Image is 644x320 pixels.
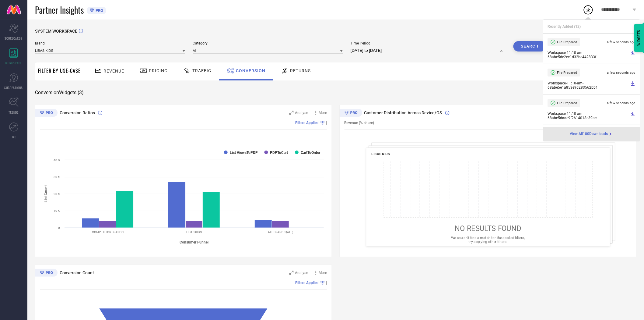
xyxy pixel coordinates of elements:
[607,40,635,44] span: a few seconds ago
[557,71,577,75] span: File Prepared
[351,47,506,54] input: Select time period
[60,110,95,115] span: Conversion Ratios
[345,121,374,125] span: Revenue (% share)
[557,40,577,44] span: File Prepared
[5,85,23,90] span: SUGGESTIONS
[607,71,635,75] span: a few seconds ago
[631,51,635,59] a: Download
[103,69,124,73] span: Revenue
[326,281,327,285] span: |
[455,224,521,233] span: NO RESULTS FOUND
[230,151,258,155] text: List ViewsToPDP
[60,270,94,275] span: Conversion Count
[289,271,294,275] svg: Zoom
[319,111,327,115] span: More
[35,109,58,118] div: Premium
[607,101,635,105] span: a few seconds ago
[35,269,58,278] div: Premium
[35,90,84,96] span: Conversion Widgets ( 3 )
[570,132,613,137] a: View All180Downloads
[548,24,581,29] span: Recently Added ( 12 )
[296,121,319,125] span: Filters Applied
[180,240,209,244] tspan: Consumer Funnel
[513,41,546,52] button: Search
[631,112,635,120] a: Download
[192,68,211,73] span: Traffic
[351,41,506,45] span: Time Period
[54,158,60,162] text: 40 %
[9,110,19,115] span: TRENDS
[548,81,629,90] span: Workspace - 11:10-am - 68abe5e1a853e96283562bbf
[54,175,60,179] text: 30 %
[583,4,594,15] div: Open download list
[268,230,293,234] text: ALL BRANDS (ALL)
[58,226,60,229] text: 0
[548,112,629,120] span: Workspace - 11:10-am - 68abe5daac9f2614018c39bc
[319,271,327,275] span: More
[94,8,103,13] span: PRO
[236,68,265,73] span: Conversion
[340,109,362,118] div: Premium
[11,135,17,139] span: FWD
[149,68,168,73] span: Pricing
[187,230,202,234] text: LIBAS KIDS
[289,111,294,115] svg: Zoom
[54,209,60,212] text: 10 %
[296,281,319,285] span: Filters Applied
[270,151,288,155] text: PDPToCart
[364,110,442,115] span: Customer Distribution Across Device/OS
[326,121,327,125] span: |
[631,81,635,90] a: Download
[295,271,308,275] span: Analyse
[290,68,311,73] span: Returns
[38,67,81,74] span: Filter By Use-Case
[35,29,77,34] span: SYSTEM WORKSPACE
[557,101,577,105] span: File Prepared
[570,132,608,137] span: View All 180 Downloads
[295,111,308,115] span: Analyse
[5,36,23,41] span: SCORECARDS
[371,152,390,156] span: LIBAS KIDS
[35,4,84,16] span: Partner Insights
[44,185,48,202] tspan: List Count
[570,132,613,137] div: Open download page
[35,41,185,45] span: Brand
[54,192,60,196] text: 20 %
[301,151,320,155] text: CartToOrder
[92,230,124,234] text: COMPETITOR BRANDS
[548,51,629,59] span: Workspace - 11:10-am - 68abe5de2ee1d32bc442833f
[451,236,525,244] span: We couldn’t find a match for the applied filters, try applying other filters.
[193,41,343,45] span: Category
[5,61,22,65] span: WORKSPACE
